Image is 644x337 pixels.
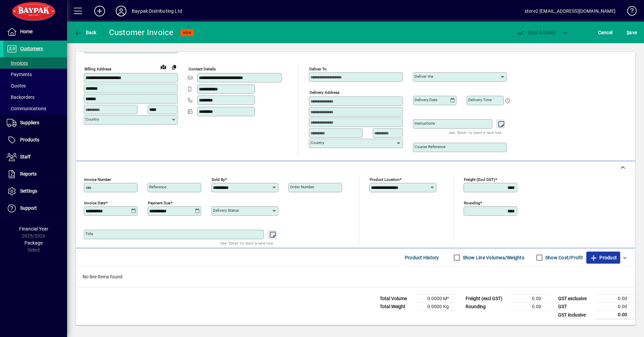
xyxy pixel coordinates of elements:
span: Home [20,29,33,34]
span: Customers [20,46,43,51]
span: P [528,30,531,35]
td: GST inclusive [555,311,595,319]
td: 0.00 [595,303,635,311]
td: 0.0000 Kg [417,303,457,311]
mat-label: Payment due [148,201,170,205]
label: Show Line Volumes/Weights [462,254,524,261]
mat-label: Reference [149,185,166,189]
button: Post & Email [513,26,559,39]
span: Package [24,240,43,246]
span: Financial Year [19,226,48,231]
td: Freight (excl GST) [462,295,509,303]
button: Save [625,26,639,39]
mat-label: Order number [290,185,314,189]
span: Products [20,137,39,142]
mat-label: Country [86,117,99,122]
span: Payments [7,72,32,77]
span: Backorders [7,94,35,100]
td: 0.00 [509,303,549,311]
mat-hint: Use 'Enter' to start a new line [220,239,273,247]
button: Back [72,26,98,39]
span: Product History [405,252,439,263]
span: Staff [20,154,31,159]
div: store2 [EMAIL_ADDRESS][DOMAIN_NAME] [525,6,615,16]
button: Cancel [596,26,614,39]
mat-hint: Use 'Enter' to start a new line [449,129,501,136]
mat-label: Invoice date [84,201,106,205]
td: Total Volume [376,295,417,303]
mat-label: Delivery time [468,97,492,102]
td: Total Weight [376,303,417,311]
span: ost & Email [517,30,555,35]
span: Support [20,205,37,211]
td: Rounding [462,303,509,311]
button: Profile [110,5,132,17]
button: Product History [402,252,442,264]
a: Home [3,23,67,40]
a: Knowledge Base [622,1,636,23]
span: S [627,30,629,35]
div: Customer Invoice [109,27,174,38]
td: 0.00 [595,295,635,303]
span: Quotes [7,83,26,88]
app-page-header-button: Back [67,26,104,39]
span: Product [590,252,617,263]
mat-label: Deliver To [309,67,327,71]
div: No line items found [76,267,635,287]
mat-label: Instructions [415,121,435,126]
span: Cancel [598,27,613,38]
td: GST exclusive [555,295,595,303]
mat-label: Title [86,231,93,236]
mat-label: Invoice number [84,177,111,182]
a: Invoices [3,57,67,69]
mat-label: Courier Reference [415,144,445,149]
span: NEW [183,30,192,35]
mat-label: Delivery date [415,97,437,102]
mat-label: Product location [370,177,399,182]
a: Backorders [3,91,67,103]
a: Quotes [3,80,67,91]
a: Payments [3,69,67,80]
mat-label: Freight (excl GST) [464,177,495,182]
td: 0.00 [595,311,635,319]
a: Staff [3,149,67,165]
span: Settings [20,188,37,194]
mat-label: Country [311,140,324,145]
td: GST [555,303,595,311]
a: View on map [158,61,169,72]
a: Products [3,132,67,148]
div: Baypak Distributing Ltd [132,6,182,16]
mat-label: Deliver via [415,74,433,79]
span: ave [627,27,637,38]
mat-label: Delivery status [213,208,239,213]
a: Support [3,200,67,217]
td: 0.00 [509,295,549,303]
td: 0.0000 M³ [417,295,457,303]
a: Settings [3,183,67,200]
button: Copy to Delivery address [169,62,179,72]
a: Reports [3,166,67,183]
span: Invoices [7,60,28,66]
button: Add [89,5,110,17]
span: Communications [7,106,46,111]
span: Reports [20,171,37,177]
label: Show Cost/Profit [544,254,583,261]
span: Suppliers [20,120,39,125]
button: Product [586,252,620,264]
a: Communications [3,103,67,114]
span: Back [74,30,97,35]
mat-label: Rounding [464,201,480,205]
a: Suppliers [3,115,67,131]
mat-label: Sold by [212,177,225,182]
